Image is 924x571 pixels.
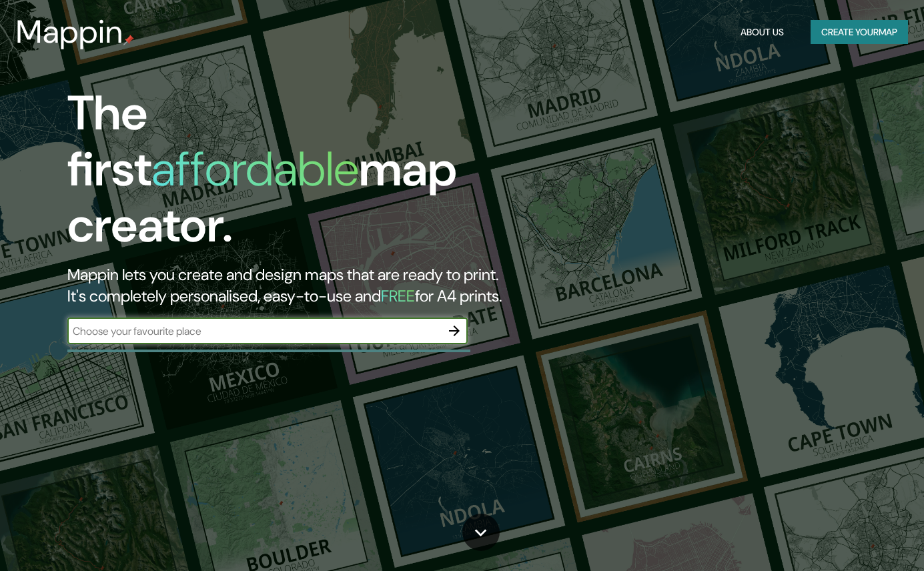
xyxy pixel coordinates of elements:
h5: FREE [381,285,415,306]
button: About Us [735,20,789,45]
h1: affordable [151,138,359,200]
h1: The first map creator. [67,85,530,264]
input: Choose your favourite place [67,324,441,339]
h2: Mappin lets you create and design maps that are ready to print. It's completely personalised, eas... [67,264,530,307]
h3: Mappin [16,13,123,51]
button: Create yourmap [811,20,908,45]
img: mappin-pin [123,35,134,45]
